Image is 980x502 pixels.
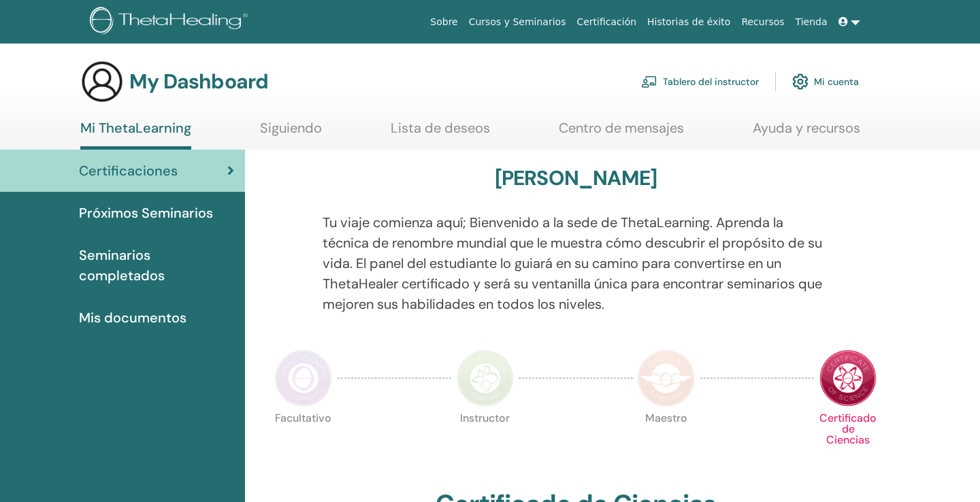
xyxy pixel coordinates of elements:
p: Instructor [457,413,514,470]
img: chalkboard-teacher.svg [641,76,657,88]
a: Recursos [736,10,789,35]
img: Practitioner [275,350,332,407]
span: Próximos Seminarios [79,203,213,223]
a: Ayuda y recursos [753,120,860,146]
span: Mis documentos [79,307,186,328]
a: Centro de mensajes [559,120,684,146]
img: Master [638,350,695,407]
img: cog.svg [792,70,808,93]
a: Historias de éxito [642,10,736,35]
a: Mi ThetaLearning [80,120,191,150]
p: Maestro [638,413,695,470]
a: Mi cuenta [792,67,859,97]
h3: [PERSON_NAME] [495,166,657,190]
p: Tu viaje comienza aquí; Bienvenido a la sede de ThetaLearning. Aprenda la técnica de renombre mun... [323,212,830,314]
a: Cursos y Seminarios [463,10,572,35]
a: Lista de deseos [391,120,490,146]
a: Siguiendo [260,120,322,146]
a: Tienda [790,10,833,35]
p: Certificado de Ciencias [819,413,877,470]
h3: My Dashboard [129,69,268,94]
p: Facultativo [275,413,332,470]
img: generic-user-icon.jpg [80,60,124,103]
span: Seminarios completados [79,245,234,286]
span: Certificaciones [79,161,178,181]
a: Certificación [571,10,642,35]
img: Certificate of Science [819,350,877,407]
img: Instructor [457,350,514,407]
img: logo.png [90,7,252,37]
a: Tablero del instructor [641,67,759,97]
a: Sobre [425,10,463,35]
